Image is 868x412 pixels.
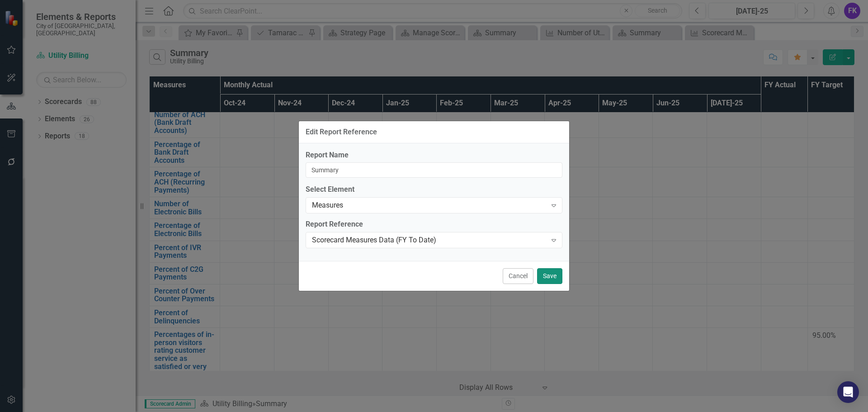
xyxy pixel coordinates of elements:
label: Report Name [306,150,562,161]
div: Scorecard Measures Data (FY To Date) [312,235,547,246]
button: Save [537,268,562,284]
button: Cancel [503,268,533,284]
input: Name [306,162,562,178]
div: Open Intercom Messenger [837,381,859,403]
label: Report Reference [306,219,562,230]
div: Edit Report Reference [306,128,377,136]
label: Select Element [306,185,562,195]
div: Measures [312,200,547,211]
